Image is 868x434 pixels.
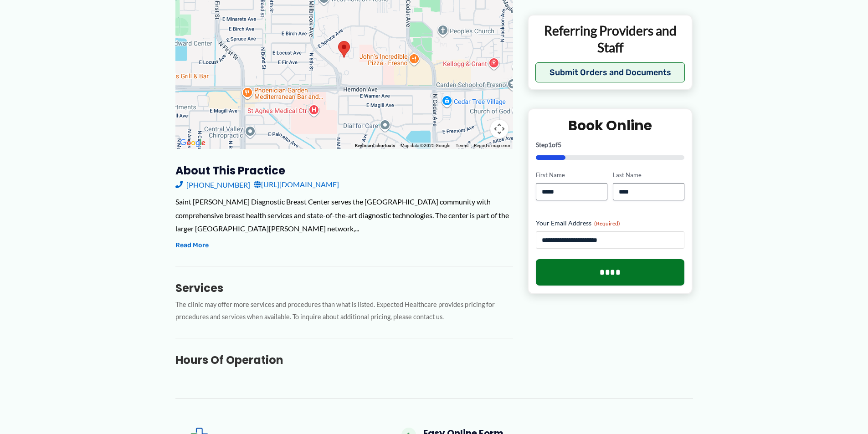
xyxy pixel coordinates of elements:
label: Last Name [613,171,684,179]
span: (Required) [594,220,620,226]
h3: Hours of Operation [175,353,513,367]
span: 1 [548,141,552,148]
p: The clinic may offer more services and procedures than what is listed. Expected Healthcare provid... [175,299,513,323]
button: Keyboard shortcuts [355,143,395,149]
h3: Services [175,281,513,295]
a: Report a map error [474,143,510,148]
p: Step of [536,142,685,148]
div: Saint [PERSON_NAME] Diagnostic Breast Center serves the [GEOGRAPHIC_DATA] community with comprehe... [175,195,513,235]
label: Your Email Address [536,218,685,227]
h2: Book Online [536,117,685,134]
span: 5 [558,141,561,148]
a: Terms (opens in new tab) [456,143,468,148]
h3: About this practice [175,163,513,178]
span: Map data ©2025 Google [401,143,450,148]
a: Open this area in Google Maps (opens a new window) [178,137,208,149]
button: Read More [175,240,209,251]
a: [PHONE_NUMBER] [175,178,250,191]
label: First Name [536,171,607,179]
button: Map camera controls [490,120,508,138]
p: Referring Providers and Staff [535,22,685,56]
a: [URL][DOMAIN_NAME] [254,178,339,191]
button: Submit Orders and Documents [535,62,685,82]
img: Google [178,137,208,149]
